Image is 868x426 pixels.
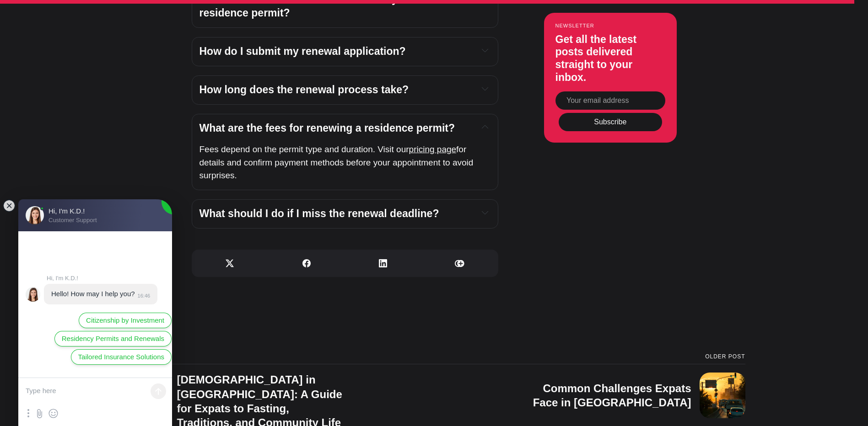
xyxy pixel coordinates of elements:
[135,293,151,298] jdiv: 16:46
[559,113,662,132] button: Subscribe
[421,250,498,277] a: Copy link
[26,287,40,302] jdiv: Hi, I'm K.D.!
[86,315,164,325] span: Citizenship by Investment
[199,45,406,57] span: How do I submit my renewal application?
[480,122,490,133] button: Expand toggle to read content
[51,290,135,298] jdiv: Hello! How may I help you?
[409,144,457,154] a: pricing page
[78,352,164,362] span: Tailored Insurance Solutions
[480,45,490,56] button: Expand toggle to read content
[199,208,439,219] span: What should I do if I miss the renewal deadline?
[533,382,691,409] h3: Common Challenges Expats Face in [GEOGRAPHIC_DATA]
[345,250,422,277] a: Share on Linkedin
[480,83,490,94] button: Expand toggle to read content
[192,250,269,277] a: Share on X
[44,284,157,304] jdiv: 06.10.25 16:46:04
[555,23,665,28] small: Newsletter
[199,84,409,96] span: How long does the renewal process take?
[480,207,490,218] button: Expand toggle to read content
[555,33,665,84] h3: Get all the latest posts delivered straight to your inbox.
[62,334,164,344] span: Residency Permits and Renewals
[199,144,476,180] span: for details and confirm payment methods before your appointment to avoid surprises.
[47,275,165,282] jdiv: Hi, I'm K.D.!
[555,91,665,110] input: Your email address
[199,144,409,154] span: Fees depend on the permit type and duration. Visit our
[268,250,345,277] a: Share on Facebook
[199,122,455,134] span: What are the fees for renewing a residence permit?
